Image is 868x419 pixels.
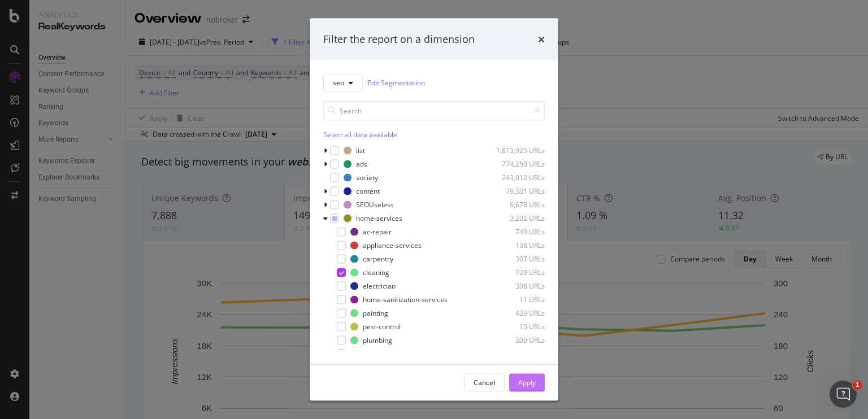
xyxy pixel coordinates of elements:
div: 729 URLs [489,268,545,277]
button: Apply [509,373,545,391]
div: Cancel [474,378,495,387]
div: 15 URLs [489,322,545,331]
div: salon-services [363,349,408,359]
div: 309 URLs [489,335,545,345]
div: 1,813,925 URLs [489,146,545,155]
div: 138 URLs [489,241,545,250]
div: carpentry [363,254,393,264]
div: ads [356,159,367,169]
div: 308 URLs [489,281,545,291]
div: society [356,173,378,182]
div: 774,250 URLs [489,159,545,169]
div: 243,012 URLs [489,173,545,182]
div: plumbing [363,335,392,345]
div: cleaning [363,268,389,277]
div: modal [310,19,558,401]
button: seo [323,73,363,91]
div: 3,202 URLs [489,213,545,223]
div: 307 URLs [489,254,545,264]
a: Edit Segmentation [367,77,425,89]
div: pest-control [363,322,401,331]
div: appliance-services [363,241,422,250]
div: 11 URLs [489,295,545,304]
div: ac-repair [363,227,392,237]
div: SEOUseless [356,200,394,209]
div: Apply [518,378,536,387]
span: 1 [853,381,862,390]
div: 203 URLs [489,349,545,359]
div: painting [363,308,388,318]
div: 740 URLs [489,227,545,237]
div: 439 URLs [489,308,545,318]
div: home-services [356,213,402,223]
div: 6,678 URLs [489,200,545,209]
div: list [356,146,365,155]
button: Cancel [464,373,505,391]
input: Search [323,101,545,120]
div: electrician [363,281,396,291]
div: 79,331 URLs [489,186,545,196]
div: Select all data available [323,129,545,139]
span: seo [333,78,344,88]
div: times [538,32,545,47]
div: content [356,186,380,196]
div: home-sanitization-services [363,295,448,304]
iframe: Intercom live chat [830,381,857,408]
div: Filter the report on a dimension [323,32,475,47]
